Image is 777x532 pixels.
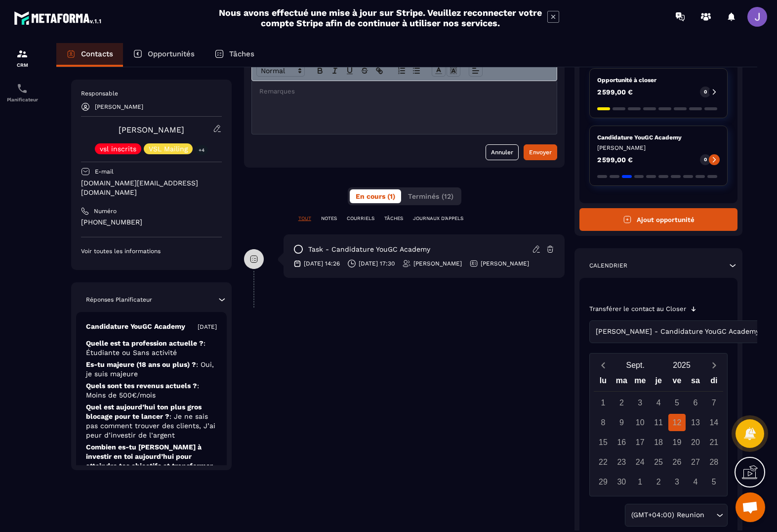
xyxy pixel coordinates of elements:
div: 16 [613,434,630,451]
p: Opportunités [148,49,195,58]
div: 29 [594,473,612,490]
div: sa [686,374,704,391]
div: 8 [594,414,612,431]
p: 0 [704,89,707,95]
p: [DATE] [198,323,217,331]
button: Next month [705,358,723,372]
p: [DOMAIN_NAME][EMAIL_ADDRESS][DOMAIN_NAME] [81,178,222,197]
div: Ouvrir le chat [736,492,765,522]
p: TÂCHES [384,215,403,222]
button: Ajout opportunité [579,208,737,231]
a: [PERSON_NAME] [119,125,184,134]
div: 5 [668,394,686,411]
button: Terminés (12) [402,189,459,203]
div: di [705,374,723,391]
span: : Je ne sais pas comment trouver des clients, J’ai peur d’investir de l’argent [86,412,215,439]
img: formation [16,48,28,60]
span: [PERSON_NAME] - Candidature YouGC Academy [593,326,761,337]
p: 0 [704,156,707,163]
div: 12 [668,414,686,431]
a: schedulerschedulerPlanificateur [2,75,42,110]
img: scheduler [16,83,28,94]
button: Open months overlay [612,356,658,374]
p: Contacts [81,49,113,58]
p: Quelle est ta profession actuelle ? [86,339,217,357]
div: Calendar days [594,394,723,490]
p: +4 [195,145,208,155]
div: ve [668,374,686,391]
div: 4 [650,394,667,411]
div: 20 [687,434,704,451]
p: Combien es-tu [PERSON_NAME] à investir en toi aujourd’hui pour atteindre tes objectifs et transfo... [86,443,217,489]
p: Voir toutes les informations [81,247,222,255]
button: Previous month [594,358,612,372]
button: Annuler [486,144,519,160]
p: Quel est aujourd’hui ton plus gros blocage pour te lancer ? [86,402,217,440]
div: 10 [631,414,649,431]
div: 3 [631,394,649,411]
p: Planificateur [2,97,42,102]
div: 1 [631,473,649,490]
button: Envoyer [524,144,557,160]
a: Tâches [204,43,264,67]
p: E-mail [95,168,114,176]
p: task - Candidature YouGC Academy [308,245,430,254]
p: [PERSON_NAME] [95,103,143,110]
div: 17 [631,434,649,451]
p: Transférer le contact au Closer [589,305,686,313]
p: [DATE] 17:30 [359,260,395,267]
div: 27 [687,453,704,471]
p: Réponses Planificateur [86,296,152,304]
p: Candidature YouGC Academy [86,322,185,331]
div: je [649,374,667,391]
p: Calendrier [589,262,627,269]
div: 30 [613,473,630,490]
p: VSL Mailing [149,145,188,152]
img: logo [14,9,103,27]
p: JOURNAUX D'APPELS [413,215,463,222]
div: 28 [705,453,723,471]
p: TOUT [298,215,311,222]
div: 23 [613,453,630,471]
div: 9 [613,414,630,431]
span: (GMT+04:00) Reunion [629,510,706,521]
div: 18 [650,434,667,451]
p: [PERSON_NAME] [597,144,720,152]
div: Calendar wrapper [594,374,723,490]
button: Open years overlay [658,356,705,374]
div: 6 [687,394,704,411]
div: 4 [687,473,704,490]
span: Terminés (12) [408,192,453,200]
input: Search for option [706,510,714,521]
a: formationformationCRM [2,41,42,75]
div: 7 [705,394,723,411]
p: [DATE] 14:26 [304,260,340,267]
p: Opportunité à closer [597,76,720,84]
div: 2 [650,473,667,490]
p: Quels sont tes revenus actuels ? [86,381,217,400]
p: 2 599,00 € [597,156,633,163]
p: CRM [2,62,42,68]
button: En cours (1) [350,189,401,203]
div: 15 [594,434,612,451]
div: 1 [594,394,612,411]
p: Responsable [81,89,222,97]
p: Es-tu majeure (18 ans ou plus) ? [86,360,217,379]
div: Envoyer [529,147,552,157]
div: 21 [705,434,723,451]
p: COURRIELS [347,215,374,222]
p: 2 599,00 € [597,89,633,95]
h2: Nous avons effectué une mise à jour sur Stripe. Veuillez reconnecter votre compte Stripe afin de ... [218,7,542,28]
div: 24 [631,453,649,471]
div: Search for option [625,504,728,527]
div: 26 [668,453,686,471]
p: Tâches [229,49,254,58]
div: ma [613,374,631,391]
div: 5 [705,473,723,490]
p: [PERSON_NAME] [481,260,529,267]
p: [PERSON_NAME] [413,260,462,267]
div: lu [594,374,612,391]
div: 2 [613,394,630,411]
div: 3 [668,473,686,490]
span: En cours (1) [356,192,395,200]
